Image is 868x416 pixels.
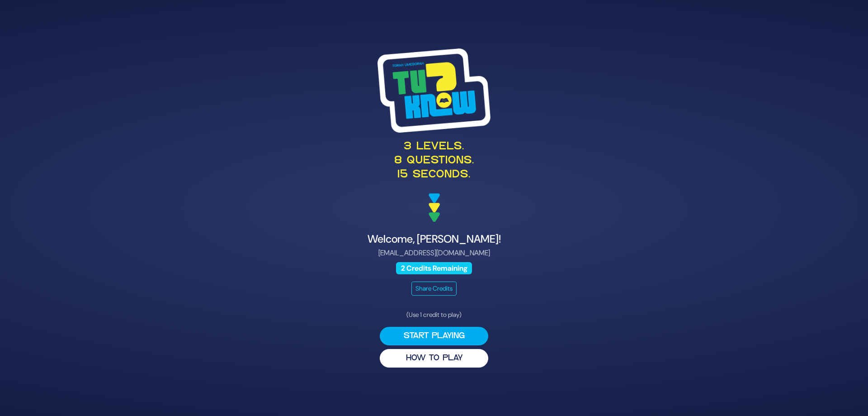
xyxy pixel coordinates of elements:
[411,282,457,296] button: Share Credits
[380,349,488,368] button: HOW TO PLAY
[213,248,655,258] p: [EMAIL_ADDRESS][DOMAIN_NAME]
[213,140,655,182] p: 3 levels. 8 questions. 15 seconds.
[213,233,655,246] h4: Welcome, [PERSON_NAME]!
[380,310,488,320] p: (Use 1 credit to play)
[377,48,491,133] img: Tournament Logo
[396,262,472,274] span: 2 Credits Remaining
[380,327,488,345] button: Start Playing
[429,193,440,222] img: decoration arrows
